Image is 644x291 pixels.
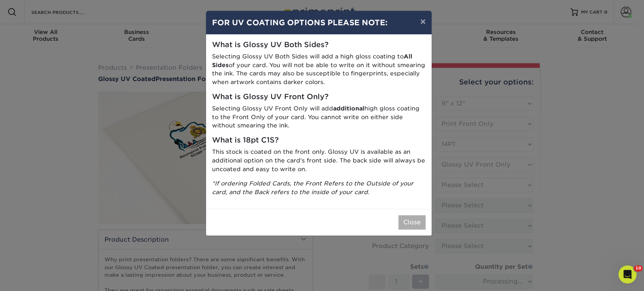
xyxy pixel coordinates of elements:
i: *If ordering Folded Cards, the Front Refers to the Outside of your card, and the Back refers to t... [212,180,413,196]
iframe: Intercom live chat [618,265,636,283]
p: Selecting Glossy UV Front Only will add high gloss coating to the Front Only of your card. You ca... [212,104,426,130]
strong: additional [333,105,364,112]
h5: What is 18pt C1S? [212,136,426,145]
span: 10 [634,265,642,271]
h4: FOR UV COATING OPTIONS PLEASE NOTE: [212,17,426,28]
h5: What is Glossy UV Both Sides? [212,41,426,49]
p: This stock is coated on the front only. Glossy UV is available as an additional option on the car... [212,148,426,173]
h5: What is Glossy UV Front Only? [212,93,426,101]
strong: All Sides [212,53,412,69]
button: × [414,11,432,32]
p: Selecting Glossy UV Both Sides will add a high gloss coating to of your card. You will not be abl... [212,52,426,87]
button: Close [398,215,426,230]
